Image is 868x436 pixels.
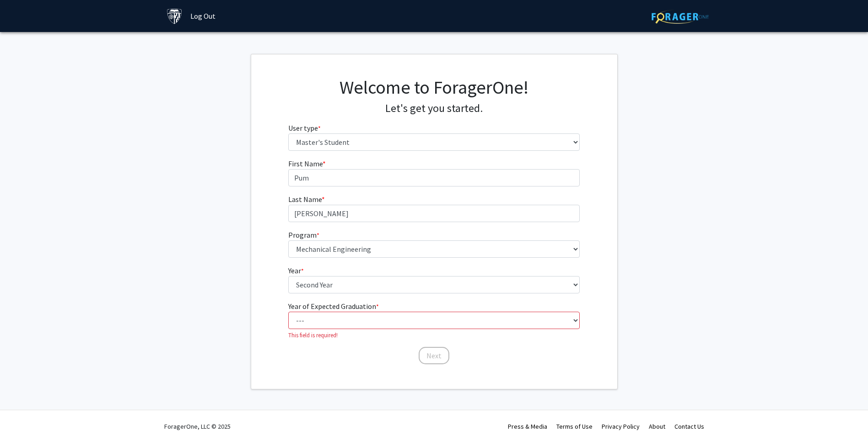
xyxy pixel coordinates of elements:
h4: Let's get you started. [288,102,580,115]
span: Last Name [288,195,322,204]
label: Program [288,229,319,240]
img: Johns Hopkins University Logo [167,8,183,24]
label: Year of Expected Graduation [288,301,379,312]
p: This field is required! [288,331,580,340]
img: ForagerOne Logo [652,10,709,24]
iframe: Chat [7,395,39,429]
button: Next [419,347,449,364]
a: Privacy Policy [602,422,640,431]
span: First Name [288,159,323,168]
a: Press & Media [508,422,547,431]
a: Contact Us [674,422,704,431]
h1: Welcome to ForagerOne! [288,76,580,98]
label: Year [288,265,304,276]
a: About [649,422,665,431]
a: Terms of Use [556,422,593,431]
label: User type [288,122,321,133]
